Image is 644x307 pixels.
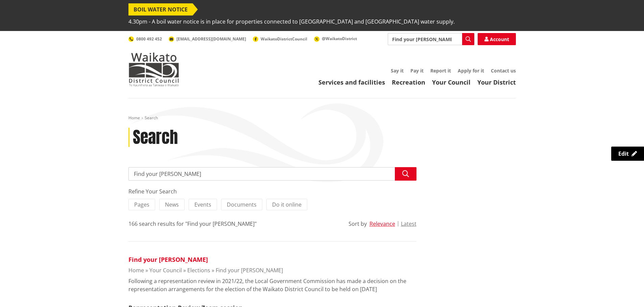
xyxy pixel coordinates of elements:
a: Your Council [149,267,182,274]
input: Search input [388,33,474,45]
a: Find your [PERSON_NAME] [216,267,283,274]
a: Edit [611,147,644,161]
button: Relevance [369,221,395,227]
div: Sort by [349,220,367,228]
span: @WaikatoDistrict [322,36,357,41]
a: Say it [391,67,404,74]
p: Following a representation review in 2021/22, the Local Government Commission has made a decision... [128,277,416,293]
a: @WaikatoDistrict [314,36,357,41]
iframe: Messenger Launcher [613,279,637,303]
a: Recreation [392,78,425,86]
a: Contact us [491,67,516,74]
span: WaikatoDistrictCouncil [261,36,307,42]
a: Find your [PERSON_NAME] [128,255,208,264]
span: Events [194,201,211,208]
a: WaikatoDistrictCouncil [253,36,307,42]
span: News [165,201,179,208]
div: Refine Your Search [128,187,416,195]
a: Elections [187,267,210,274]
button: Latest [401,221,416,227]
span: 0800 492 452 [136,36,162,42]
span: Do it online [272,201,302,208]
h1: Search [133,128,178,147]
span: Pages [134,201,149,208]
input: Search input [128,167,416,181]
span: [EMAIL_ADDRESS][DOMAIN_NAME] [176,36,246,42]
a: Services and facilities [318,78,385,86]
span: 4.30pm - A boil water notice is in place for properties connected to [GEOGRAPHIC_DATA] and [GEOGR... [128,16,455,28]
a: Home [128,115,140,121]
a: Account [478,33,516,45]
a: Your District [477,78,516,86]
a: Pay it [410,67,424,74]
a: Home [128,267,144,274]
img: Waikato District Council - Te Kaunihera aa Takiwaa o Waikato [128,53,179,86]
span: BOIL WATER NOTICE [128,3,193,16]
a: Report it [430,67,451,74]
a: Your Council [432,78,471,86]
span: Edit [618,150,629,157]
span: Documents [227,201,257,208]
span: Search [145,115,158,121]
nav: breadcrumb [128,115,516,121]
a: [EMAIL_ADDRESS][DOMAIN_NAME] [169,36,246,42]
div: 166 search results for "Find your [PERSON_NAME]" [128,220,257,228]
a: Apply for it [458,67,484,74]
a: 0800 492 452 [128,36,162,42]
